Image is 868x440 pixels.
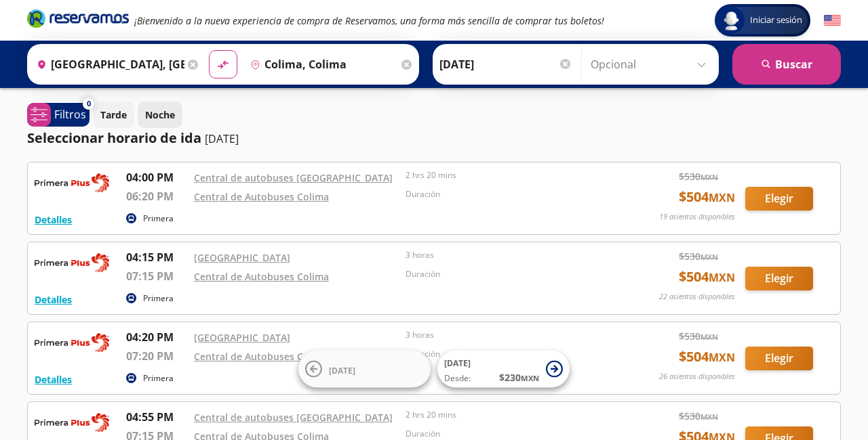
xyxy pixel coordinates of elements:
[194,251,290,264] a: [GEOGRAPHIC_DATA]
[27,103,90,127] button: 0Filtros
[126,348,187,364] p: 07:20 PM
[245,47,398,81] input: Buscar Destino
[406,348,610,360] p: Duración
[126,169,187,185] p: 04:00 PM
[143,372,174,384] p: Primera
[701,412,718,422] small: MXN
[406,329,610,341] p: 3 horas
[406,409,610,421] p: 2 hrs 20 mins
[745,14,808,27] span: Iniciar sesión
[439,47,572,81] input: Elegir Fecha
[126,329,187,345] p: 04:20 PM
[406,249,610,261] p: 3 horas
[35,292,72,307] button: Detalles
[35,249,109,276] img: RESERVAMOS
[591,47,712,81] input: Opcional
[824,12,841,29] button: English
[134,14,604,27] em: ¡Bienvenido a la nueva experiencia de compra de Reservamos, una forma más sencilla de comprar tus...
[679,329,718,343] span: $ 530
[143,213,174,225] p: Primera
[406,188,610,200] p: Duración
[659,211,735,223] p: 19 asientos disponibles
[701,172,718,182] small: MXN
[31,47,184,81] input: Buscar Origen
[701,332,718,342] small: MXN
[679,169,718,183] span: $ 530
[194,171,393,184] a: Central de autobuses [GEOGRAPHIC_DATA]
[659,371,735,382] p: 26 asientos disponibles
[709,350,735,365] small: MXN
[499,370,539,384] span: $ 230
[679,187,735,207] span: $ 504
[709,190,735,205] small: MXN
[194,270,329,283] a: Central de Autobuses Colima
[732,44,841,85] button: Buscar
[406,169,610,181] p: 2 hrs 20 mins
[126,268,187,284] p: 07:15 PM
[194,331,290,344] a: [GEOGRAPHIC_DATA]
[679,347,735,367] span: $ 504
[126,409,187,425] p: 04:55 PM
[126,249,187,265] p: 04:15 PM
[194,350,329,363] a: Central de Autobuses Colima
[701,252,718,262] small: MXN
[194,190,329,203] a: Central de Autobuses Colima
[27,128,201,148] p: Seleccionar horario de ida
[679,409,718,423] span: $ 530
[709,270,735,285] small: MXN
[444,357,471,369] span: [DATE]
[87,98,91,110] span: 0
[679,267,735,287] span: $ 504
[126,188,187,204] p: 06:20 PM
[521,373,539,383] small: MXN
[437,351,570,388] button: [DATE]Desde:$230MXN
[100,108,127,122] p: Tarde
[54,106,86,123] p: Filtros
[406,268,610,280] p: Duración
[745,187,813,211] button: Elegir
[298,351,431,388] button: [DATE]
[444,372,471,384] span: Desde:
[27,8,129,28] i: Brand Logo
[745,267,813,290] button: Elegir
[27,8,129,32] a: Brand Logo
[406,428,610,440] p: Duración
[35,213,72,227] button: Detalles
[35,329,109,356] img: RESERVAMOS
[194,411,393,424] a: Central de autobuses [GEOGRAPHIC_DATA]
[745,347,813,370] button: Elegir
[143,292,174,305] p: Primera
[679,249,718,263] span: $ 530
[35,169,109,196] img: RESERVAMOS
[329,364,355,376] span: [DATE]
[93,102,134,128] button: Tarde
[35,372,72,387] button: Detalles
[659,291,735,303] p: 22 asientos disponibles
[205,131,239,147] p: [DATE]
[145,108,175,122] p: Noche
[35,409,109,436] img: RESERVAMOS
[138,102,182,128] button: Noche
